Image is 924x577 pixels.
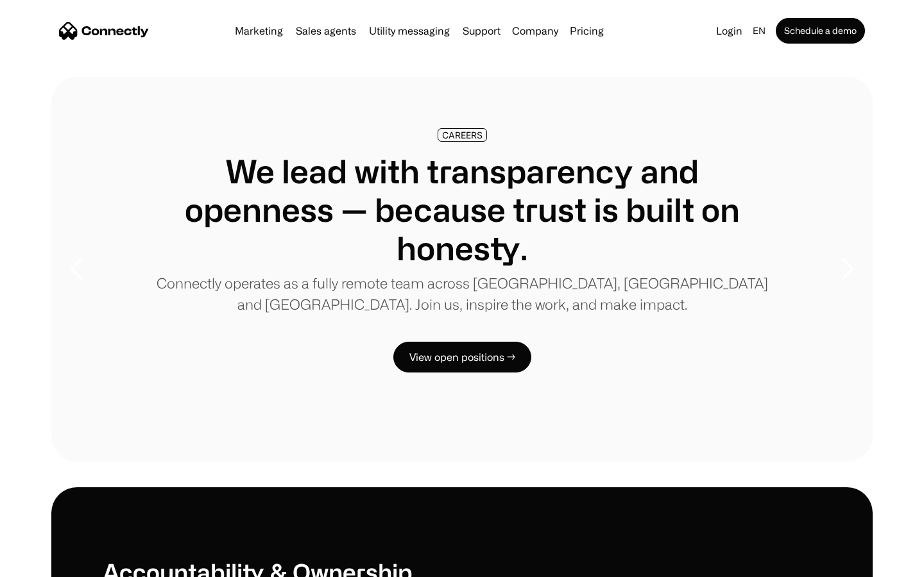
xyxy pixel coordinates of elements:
a: Schedule a demo [776,18,865,44]
h1: We lead with transparency and openness — because trust is built on honesty. [154,152,770,267]
a: Pricing [565,26,609,36]
div: Company [512,22,558,40]
a: Sales agents [291,26,361,36]
a: Marketing [230,26,288,36]
a: Utility messaging [364,26,455,36]
div: en [753,22,766,40]
a: Support [458,26,506,36]
div: CAREERS [442,130,483,140]
ul: Language list [26,555,77,573]
a: Login [711,22,748,40]
p: Connectly operates as a fully remote team across [GEOGRAPHIC_DATA], [GEOGRAPHIC_DATA] and [GEOGRA... [154,272,770,315]
aside: Language selected: English [13,553,77,573]
a: View open positions → [393,342,531,372]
